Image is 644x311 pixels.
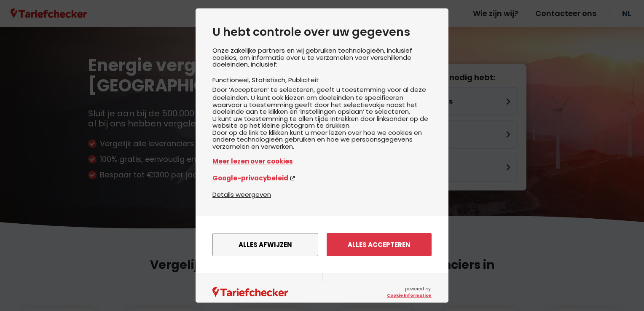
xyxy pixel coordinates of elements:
li: Publiciteit [288,75,319,84]
h2: U hebt controle over uw gegevens [212,25,432,39]
button: Alles accepteren [327,233,432,256]
a: Meer lezen over cookies [212,156,432,166]
li: Functioneel [212,75,252,84]
div: menu [196,216,448,273]
li: Statistisch [252,75,288,84]
button: Alles afwijzen [212,233,318,256]
a: Google-privacybeleid [212,173,432,183]
div: Onze zakelijke partners en wij gebruiken technologieën, inclusief cookies, om informatie over u t... [212,47,432,190]
button: Details weergeven [212,190,271,199]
